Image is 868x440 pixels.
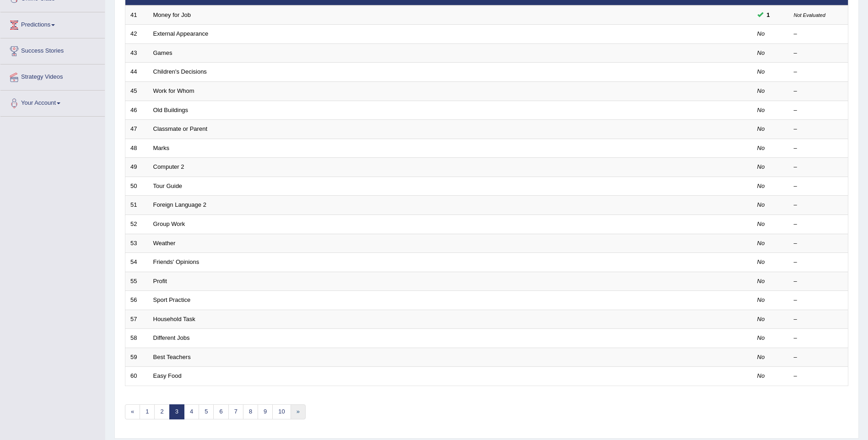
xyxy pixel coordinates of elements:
a: Money for Job [153,11,191,18]
td: 54 [125,253,148,272]
td: 55 [125,272,148,291]
td: 60 [125,367,148,386]
a: 9 [258,404,273,419]
em: No [757,240,765,247]
em: No [757,220,765,227]
div: – [794,239,843,248]
em: No [757,258,765,265]
div: – [794,87,843,96]
div: – [794,296,843,305]
em: No [757,316,765,322]
a: Success Stories [0,38,105,61]
div: – [794,163,843,172]
a: Work for Whom [153,87,194,94]
a: Weather [153,240,176,247]
div: – [794,68,843,76]
a: Group Work [153,220,185,227]
td: 51 [125,196,148,215]
div: – [794,315,843,324]
a: Household Task [153,316,195,322]
a: Profit [153,278,167,284]
em: No [757,334,765,341]
div: – [794,334,843,343]
td: 48 [125,139,148,158]
em: No [757,354,765,360]
a: Games [153,49,173,56]
em: No [757,163,765,170]
a: » [291,404,306,419]
a: 8 [243,404,258,419]
a: Your Account [0,91,105,113]
em: No [757,107,765,113]
div: – [794,125,843,134]
a: Children's Decisions [153,68,207,75]
td: 58 [125,329,148,348]
em: No [757,278,765,284]
span: You can still take this question [763,10,774,20]
a: 5 [199,404,214,419]
td: 44 [125,63,148,82]
td: 49 [125,158,148,177]
a: Easy Food [153,372,182,379]
a: « [125,404,140,419]
td: 41 [125,5,148,25]
td: 53 [125,234,148,253]
small: Not Evaluated [794,12,825,18]
a: Best Teachers [153,354,191,360]
a: 1 [140,404,155,419]
a: 7 [228,404,243,419]
td: 57 [125,310,148,329]
div: – [794,353,843,362]
a: 6 [213,404,228,419]
td: 47 [125,120,148,139]
a: Predictions [0,12,105,35]
a: Old Buildings [153,107,189,113]
div: – [794,372,843,381]
em: No [757,182,765,189]
a: Tour Guide [153,182,183,189]
div: – [794,30,843,38]
div: – [794,220,843,229]
em: No [757,68,765,75]
a: Different Jobs [153,334,190,341]
div: – [794,277,843,286]
div: – [794,106,843,115]
em: No [757,49,765,56]
td: 46 [125,101,148,120]
td: 42 [125,25,148,44]
td: 59 [125,348,148,367]
td: 50 [125,177,148,196]
em: No [757,145,765,151]
em: No [757,372,765,379]
div: – [794,182,843,191]
td: 43 [125,43,148,63]
em: No [757,201,765,208]
em: No [757,296,765,303]
a: 10 [272,404,291,419]
a: Friends' Opinions [153,258,199,265]
a: Foreign Language 2 [153,201,206,208]
a: Marks [153,145,169,151]
em: No [757,87,765,94]
td: 56 [125,291,148,310]
a: 3 [169,404,184,419]
a: Computer 2 [153,163,184,170]
td: 52 [125,215,148,234]
a: Sport Practice [153,296,191,303]
td: 45 [125,82,148,101]
a: External Appearance [153,30,209,37]
div: – [794,49,843,58]
a: Classmate or Parent [153,125,208,132]
a: 4 [184,404,199,419]
a: Strategy Videos [0,64,105,87]
div: – [794,201,843,209]
a: 2 [154,404,169,419]
div: – [794,144,843,153]
div: – [794,258,843,267]
em: No [757,125,765,132]
em: No [757,30,765,37]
